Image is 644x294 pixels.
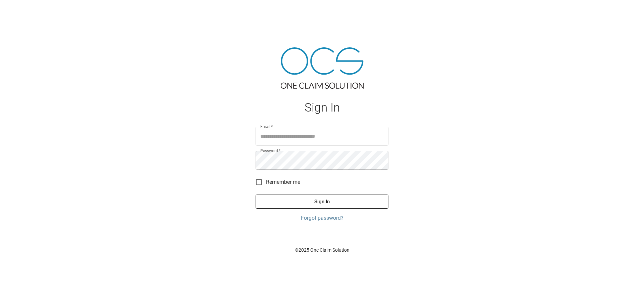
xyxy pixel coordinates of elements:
label: Password [260,148,280,154]
label: Email [260,124,273,129]
span: Remember me [266,178,300,186]
button: Sign In [256,195,388,209]
a: Forgot password? [256,214,388,222]
img: ocs-logo-white-transparent.png [8,4,35,17]
p: © 2025 One Claim Solution [256,247,388,253]
h1: Sign In [256,101,388,115]
img: ocs-logo-tra.png [281,47,364,89]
